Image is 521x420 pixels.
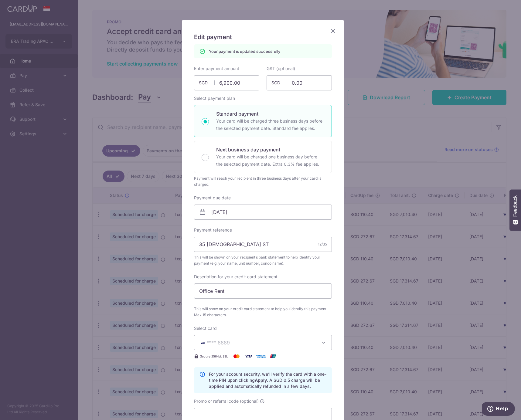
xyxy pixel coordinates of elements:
[199,341,206,345] img: VISA
[267,75,332,90] input: 0.00
[194,75,259,90] input: 0.00
[267,66,295,72] label: GST (optional)
[255,378,267,383] b: Apply
[230,353,243,360] img: Mastercard
[216,110,324,117] p: Standard payment
[216,153,324,168] p: Your card will be charged one business day before the selected payment date. Extra 0.3% fee applies.
[194,95,235,101] label: Select payment plan
[194,32,332,42] h5: Edit payment
[209,371,327,389] p: For your account security, we’ll verify the card with a one-time PIN upon clicking . A SGD 0.5 ch...
[267,353,279,360] img: UnionPay
[216,146,324,153] p: Next business day payment
[194,325,217,331] label: Select card
[199,80,215,86] span: SGD
[194,195,231,201] label: Payment due date
[482,402,515,417] iframe: Opens a widget where you can find more information
[243,353,255,360] img: Visa
[194,205,332,220] input: DD / MM / YYYY
[512,195,518,217] span: Feedback
[194,227,232,233] label: Payment reference
[194,254,332,266] span: This will be shown on your recipient’s bank statement to help identify your payment (e.g. your na...
[194,175,332,188] div: Payment will reach your recipient in three business days after your card is charged.
[209,48,280,54] p: Your payment is updated successfully
[194,398,259,404] span: Promo or referral code (optional)
[194,306,332,318] span: This will show on your credit card statement to help you identify this payment. Max 15 characters.
[509,189,521,231] button: Feedback - Show survey
[200,354,228,359] span: Secure 256-bit SSL
[216,117,324,132] p: Your card will be charged three business days before the selected payment date. Standard fee appl...
[255,353,267,360] img: American Express
[194,66,239,72] label: Enter payment amount
[329,27,337,35] button: Close
[271,80,287,86] span: SGD
[194,274,278,280] label: Description for your credit card statement
[318,241,327,247] div: 12/35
